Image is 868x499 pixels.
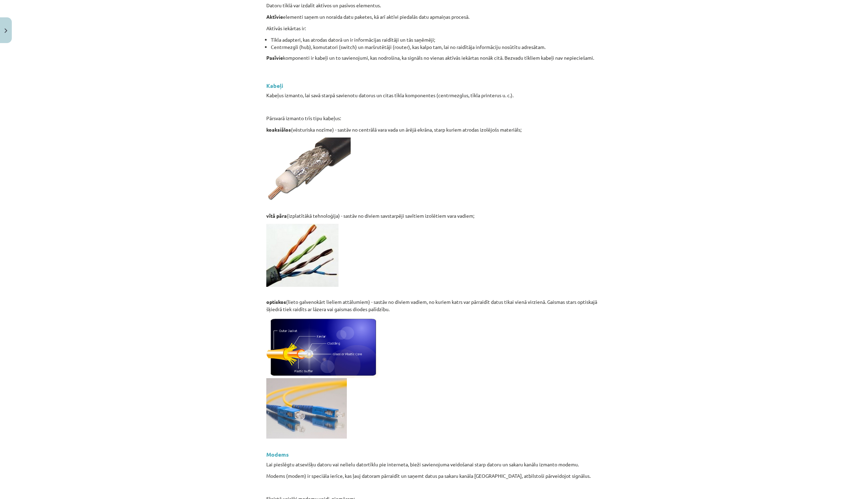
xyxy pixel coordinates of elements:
strong: Kabeļi [266,82,283,89]
strong: optiskos [266,299,286,305]
p: Datoru tīklā var izdalīt aktīvos un pasīvos elementus. [266,2,602,9]
p: (lieto galvenokārt lieliem attālumiem) - sastāv no diviem vadiem, no kuriem katrs var pārraidīt d... [266,298,602,313]
p: komponenti ir kabeļi un to savienojumi, kas nodrošina, ka signāls no vienas aktīvās iekārtas nonā... [266,54,602,61]
p: Pārsvarā izmanto trīs tipu kabeļus: [266,115,602,122]
li: Centrmezgli (hub), komutatori (switch) un maršrutētāji (router), kas kalpo tam, lai no raidītāja ... [271,43,602,51]
img: Attēls, kurā ir savienotājs, elektrības vadojums, vadojuma izolācija, kabelis Apraksts ģenerēts a... [266,224,339,287]
img: icon-close-lesson-0947bae3869378f0d4975bcd49f059093ad1ed9edebbc8119c70593378902aed.svg [5,28,7,33]
img: Fiber Optic Performance Testing & Verification Services | GR-20 | UL [266,378,347,439]
strong: Modems [266,451,289,458]
li: Tīkla adapteri, kas atrodas datorā un ir informācijas raidītāji un tās saņēmēji; [271,36,602,43]
p: Lai pieslēgtu atsevišķu datoru vai nelielu datortīklu pie interneta, bieži savienojuma veidošanai... [266,461,602,468]
p: Kabeļus izmanto, lai savā starpā savienotu datorus un citas tīkla komponentes (centrmezglus, tīkl... [266,92,602,99]
strong: koaksiālos [266,126,291,133]
strong: vītā pāra [266,213,287,219]
p: (vēsturiska nozīme) - sastāv no centrālā vara vada un ārējā ekrāna, starp kuriem atrodas izolējoš... [266,126,602,133]
p: (izplatītākā tehnoloģija) - sastāv no diviem savstarpēji savītiem izolētiem vara vadiem; [266,212,602,219]
img: Fiber Optics | Mississauga Structured Cabling, Fiber Optics and CCTV Installation [266,317,378,378]
p: elementi saņem un noraida datu paketes, kā arī aktīvi piedalās datu apmaiņas procesā. [266,13,602,20]
strong: Aktīvie [266,14,283,20]
p: Modems (modem) ir speciāla ierīce, kas ļauj datoram pārraidīt un saņemt datus pa sakaru kanāla [G... [266,472,602,480]
strong: Pasīvie [266,55,283,61]
p: Aktīvās iekārtas ir: [266,25,602,32]
img: See the source image [266,138,351,201]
